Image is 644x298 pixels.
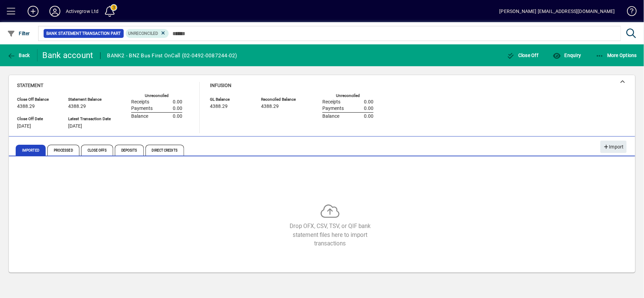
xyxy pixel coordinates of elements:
span: Back [7,53,30,58]
span: Statement Balance [68,97,111,102]
span: Close Offs [81,145,113,156]
span: Unreconciled [128,31,158,36]
button: Import [600,141,627,153]
span: Filter [7,31,30,36]
span: Processed [47,145,79,156]
span: Direct Credits [145,145,184,156]
span: 0.00 [364,114,373,119]
span: [DATE] [17,124,31,129]
span: 4388.29 [68,104,86,109]
span: 0.00 [173,106,182,111]
div: Drop OFX, CSV, TSV, or QIF bank statement files here to import transactions [279,222,381,248]
div: [PERSON_NAME] [EMAIL_ADDRESS][DOMAIN_NAME] [500,6,615,17]
div: Bank account [43,50,93,61]
span: Close Off [507,53,539,58]
span: Close Off Balance [17,97,58,102]
span: 4388.29 [17,104,35,109]
span: 0.00 [173,99,182,105]
span: Deposits [115,145,144,156]
button: Back [5,49,32,61]
button: Filter [5,27,32,40]
span: Latest Transaction Date [68,117,111,121]
span: Enquiry [553,53,581,58]
mat-chip: Reconciliation Status: Unreconciled [126,29,169,38]
span: Reconciled Balance [261,97,302,102]
span: 4388.29 [261,104,279,109]
span: 0.00 [364,99,373,105]
div: Activegrow Ltd [66,6,98,17]
span: Balance [131,114,148,119]
span: [DATE] [68,124,82,129]
span: Balance [322,114,339,119]
button: Close Off [505,49,540,61]
label: Unreconciled [336,94,360,98]
span: GL Balance [210,97,251,102]
button: Add [22,5,44,17]
span: Payments [131,106,153,111]
a: Knowledge Base [622,1,635,24]
span: 0.00 [173,114,182,119]
span: 0.00 [364,106,373,111]
button: Profile [44,5,66,17]
button: Enquiry [551,49,583,61]
span: Receipts [131,99,149,105]
span: Receipts [322,99,340,105]
button: More Options [594,49,639,61]
span: Import [603,141,624,153]
span: Close Off Date [17,117,58,121]
span: Bank Statement Transaction Part [46,30,121,37]
span: 4388.29 [210,104,228,109]
div: BANK2 - BNZ Bus First OnCall (02-0492-0087244-02) [107,50,237,61]
label: Unreconciled [145,94,169,98]
span: Payments [322,106,344,111]
span: Imported [16,145,46,156]
span: More Options [596,53,637,58]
